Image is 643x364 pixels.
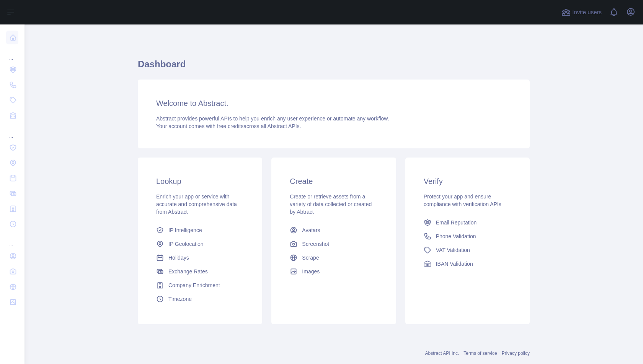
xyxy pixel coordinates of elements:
span: Phone Validation [436,232,476,240]
button: Invite users [560,6,603,18]
a: Email Reputation [421,216,514,229]
a: VAT Validation [421,243,514,257]
h1: Dashboard [138,58,530,76]
span: Avatars [302,226,320,234]
span: Invite users [572,8,602,17]
span: Images [302,268,320,275]
div: ... [6,124,18,139]
span: Holidays [168,254,189,262]
h3: Create [290,176,377,187]
a: Timezone [153,292,247,306]
a: IBAN Validation [421,257,514,271]
a: IP Geolocation [153,237,247,251]
a: IP Intelligence [153,223,247,237]
a: Phone Validation [421,229,514,243]
span: Timezone [168,295,192,303]
a: Images [287,265,380,278]
span: IP Geolocation [168,240,204,248]
span: Exchange Rates [168,268,208,275]
h3: Verify [424,176,511,187]
a: Terms of service [463,351,497,356]
div: ... [6,232,18,248]
a: Exchange Rates [153,265,247,278]
h3: Welcome to Abstract. [156,98,511,109]
a: Holidays [153,251,247,265]
a: Screenshot [287,237,380,251]
span: VAT Validation [436,246,470,254]
h3: Lookup [156,176,244,187]
span: IP Intelligence [168,226,202,234]
span: IBAN Validation [436,260,473,268]
span: Screenshot [302,240,329,248]
span: Your account comes with across all Abstract APIs. [156,123,301,129]
span: Email Reputation [436,219,477,226]
span: free credits [217,123,243,129]
a: Avatars [287,223,380,237]
span: Create or retrieve assets from a variety of data collected or created by Abtract [290,193,372,215]
a: Scrape [287,251,380,265]
a: Privacy policy [502,351,530,356]
span: Scrape [302,254,319,262]
div: ... [6,46,18,61]
span: Company Enrichment [168,281,220,289]
span: Abstract provides powerful APIs to help you enrich any user experience or automate any workflow. [156,115,389,122]
a: Company Enrichment [153,278,247,292]
a: Abstract API Inc. [425,351,459,356]
span: Protect your app and ensure compliance with verification APIs [424,193,501,207]
span: Enrich your app or service with accurate and comprehensive data from Abstract [156,193,237,215]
